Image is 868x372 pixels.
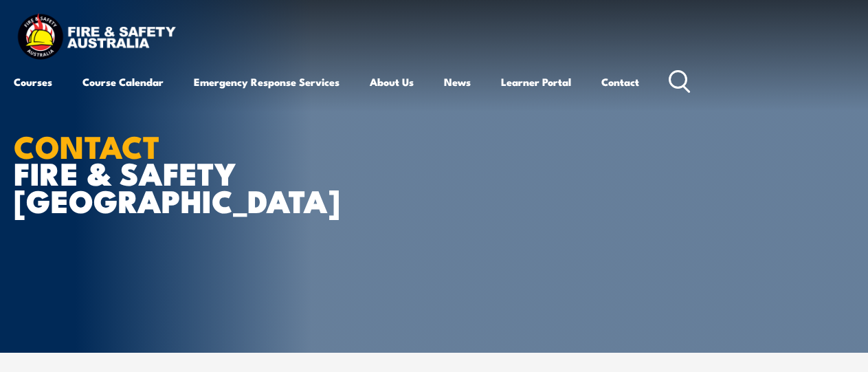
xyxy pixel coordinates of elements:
a: Learner Portal [501,65,571,98]
a: Course Calendar [82,65,164,98]
a: News [444,65,471,98]
strong: CONTACT [14,122,160,169]
h1: FIRE & SAFETY [GEOGRAPHIC_DATA] [14,132,353,212]
a: Courses [14,65,52,98]
a: Emergency Response Services [194,65,340,98]
a: About Us [370,65,414,98]
a: Contact [601,65,639,98]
